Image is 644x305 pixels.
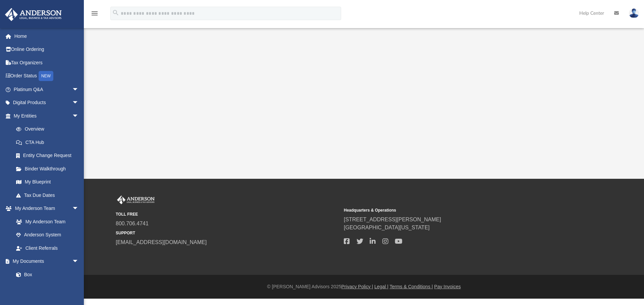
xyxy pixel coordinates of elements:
[112,9,119,16] i: search
[390,284,433,289] a: Terms & Conditions |
[9,123,89,136] a: Overview
[5,96,89,109] a: Digital Productsarrow_drop_down
[9,136,89,149] a: CTA Hub
[344,207,567,213] small: Headquarters & Operations
[72,109,86,123] span: arrow_drop_down
[5,43,89,56] a: Online Ordering
[3,8,64,21] img: Anderson Advisors Platinum Portal
[5,69,89,83] a: Order StatusNEW
[344,217,441,222] a: [STREET_ADDRESS][PERSON_NAME]
[5,202,86,215] a: My Anderson Teamarrow_drop_down
[72,202,86,216] span: arrow_drop_down
[9,241,86,255] a: Client Referrals
[9,268,82,281] a: Box
[9,175,86,189] a: My Blueprint
[72,96,86,110] span: arrow_drop_down
[39,71,53,81] div: NEW
[629,8,639,18] img: User Pic
[9,149,89,162] a: Entity Change Request
[5,83,89,96] a: Platinum Q&Aarrow_drop_down
[91,9,99,17] i: menu
[116,230,339,236] small: SUPPORT
[9,188,89,202] a: Tax Due Dates
[116,239,207,245] a: [EMAIL_ADDRESS][DOMAIN_NAME]
[91,13,99,17] a: menu
[5,29,89,43] a: Home
[434,284,461,289] a: Pay Invoices
[5,56,89,69] a: Tax Organizers
[5,255,86,268] a: My Documentsarrow_drop_down
[116,196,156,204] img: Anderson Advisors Platinum Portal
[116,221,149,226] a: 800.706.4741
[344,225,430,230] a: [GEOGRAPHIC_DATA][US_STATE]
[9,228,86,242] a: Anderson System
[116,211,339,217] small: TOLL FREE
[72,255,86,269] span: arrow_drop_down
[5,109,89,123] a: My Entitiesarrow_drop_down
[341,284,373,289] a: Privacy Policy |
[374,284,388,289] a: Legal |
[9,162,89,175] a: Binder Walkthrough
[9,215,82,228] a: My Anderson Team
[9,281,86,295] a: Meeting Minutes
[84,283,644,290] div: © [PERSON_NAME] Advisors 2025
[72,83,86,96] span: arrow_drop_down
